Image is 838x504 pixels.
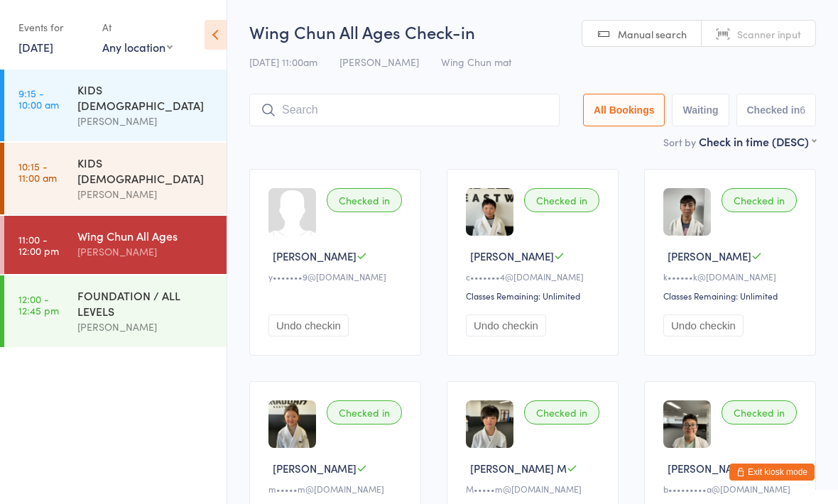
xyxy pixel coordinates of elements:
div: Wing Chun All Ages [77,228,214,243]
div: Any location [102,39,173,55]
div: Checked in [524,400,599,424]
img: image1756706386.png [466,400,513,448]
time: 10:15 - 11:00 am [18,160,57,183]
img: image1755918185.png [663,400,711,448]
time: 12:00 - 12:45 pm [18,293,59,316]
img: image1754468947.png [663,188,711,236]
div: Checked in [327,188,402,212]
div: y•••••••9@[DOMAIN_NAME] [268,270,406,283]
time: 11:00 - 12:00 pm [18,234,59,256]
time: 9:15 - 10:00 am [18,87,59,110]
div: [PERSON_NAME] [77,186,214,202]
span: [DATE] 11:00am [249,55,317,69]
div: Checked in [524,188,599,212]
span: [PERSON_NAME] [273,461,357,476]
div: c•••••••4@[DOMAIN_NAME] [466,270,604,283]
div: Check in time (DESC) [699,133,816,149]
div: At [102,16,173,39]
button: Checked in6 [736,94,817,126]
div: Classes Remaining: Unlimited [663,290,801,302]
span: [PERSON_NAME] [339,55,419,69]
a: 11:00 -12:00 pmWing Chun All Ages[PERSON_NAME] [4,216,227,274]
span: Manual search [618,27,687,41]
div: FOUNDATION / ALL LEVELS [77,287,214,319]
img: image1756709438.png [466,188,513,236]
div: 6 [800,104,805,116]
div: M•••••m@[DOMAIN_NAME] [466,483,604,495]
div: Checked in [722,400,797,424]
div: [PERSON_NAME] [77,113,214,129]
div: Events for [18,16,88,39]
button: Undo checkin [466,314,546,336]
a: 12:00 -12:45 pmFOUNDATION / ALL LEVELS[PERSON_NAME] [4,275,227,347]
div: k••••••k@[DOMAIN_NAME] [663,270,801,283]
button: Undo checkin [268,314,349,336]
span: [PERSON_NAME] [273,248,357,263]
h2: Wing Chun All Ages Check-in [249,20,816,43]
div: Checked in [327,400,402,424]
a: [DATE] [18,39,53,55]
button: Undo checkin [663,314,744,336]
div: b•••••••••a@[DOMAIN_NAME] [663,483,801,495]
button: Waiting [672,94,729,126]
span: [PERSON_NAME] [668,248,751,263]
a: 10:15 -11:00 amKIDS [DEMOGRAPHIC_DATA][PERSON_NAME] [4,143,227,214]
div: [PERSON_NAME] [77,243,214,260]
div: Checked in [722,188,797,212]
img: image1756706423.png [268,400,316,448]
span: [PERSON_NAME] M [470,461,567,476]
div: Classes Remaining: Unlimited [466,290,604,302]
div: KIDS [DEMOGRAPHIC_DATA] [77,82,214,113]
div: KIDS [DEMOGRAPHIC_DATA] [77,155,214,186]
input: Search [249,94,560,126]
span: Scanner input [737,27,801,41]
span: [PERSON_NAME] [470,248,554,263]
label: Sort by [663,135,696,149]
div: m•••••m@[DOMAIN_NAME] [268,483,406,495]
button: Exit kiosk mode [729,464,815,481]
a: 9:15 -10:00 amKIDS [DEMOGRAPHIC_DATA][PERSON_NAME] [4,70,227,141]
button: All Bookings [583,94,665,126]
span: Wing Chun mat [441,55,511,69]
div: [PERSON_NAME] [77,319,214,335]
span: [PERSON_NAME] [668,461,751,476]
